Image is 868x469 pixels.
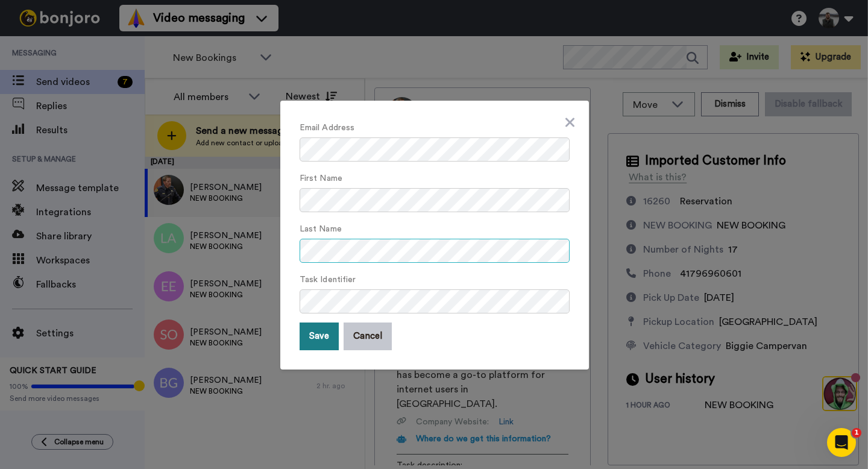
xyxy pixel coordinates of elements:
[1,2,34,35] img: 3183ab3e-59ed-45f6-af1c-10226f767056-1659068401.jpg
[300,223,342,236] label: Last Name
[300,274,356,286] label: Task Identifier
[300,323,339,350] button: Save
[827,428,856,457] iframe: Intercom live chat
[344,323,392,350] button: Cancel
[852,428,861,438] span: 1
[300,122,354,134] label: Email Address
[300,172,342,185] label: First Name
